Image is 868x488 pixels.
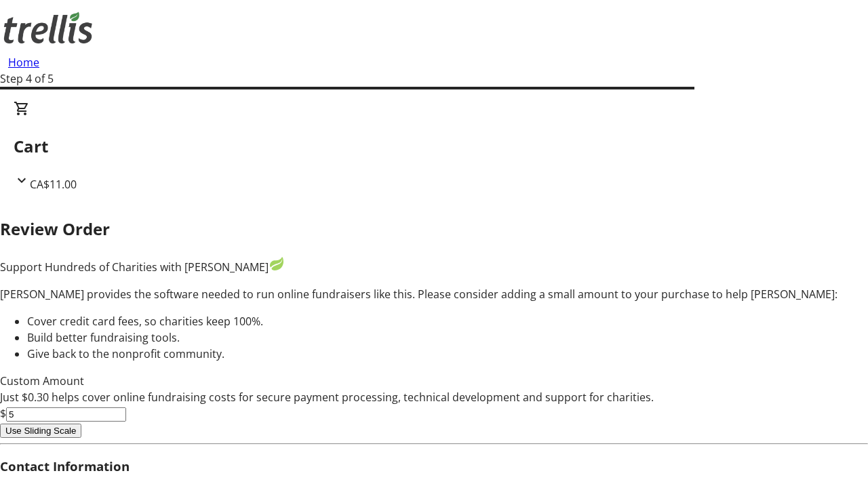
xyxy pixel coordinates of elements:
h2: Cart [14,134,854,159]
li: Give back to the nonprofit community. [27,346,868,362]
span: CA$11.00 [30,177,77,192]
div: CartCA$11.00 [14,100,854,192]
li: Build better fundraising tools. [27,329,868,346]
li: Cover credit card fees, so charities keep 100%. [27,313,868,329]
